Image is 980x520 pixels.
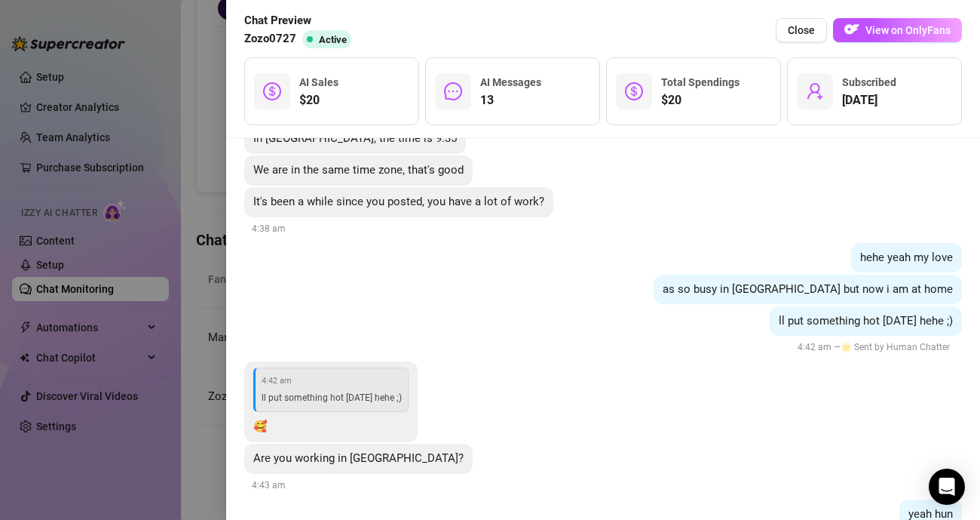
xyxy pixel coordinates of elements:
[776,18,827,42] button: Close
[663,282,953,296] span: as so busy in [GEOGRAPHIC_DATA] but now i am at home
[480,91,541,109] span: 13
[253,195,544,208] span: It's been a while since you posted, you have a lot of work?
[252,480,286,491] span: 4:43 am
[833,18,962,43] a: OFView on OnlyFans
[779,314,953,328] span: ll put something hot [DATE] hehe ;)
[860,251,953,264] span: hehe yeah my love
[841,342,950,352] span: 🌟 Sent by Human Chatter
[444,82,462,100] span: message
[319,34,347,45] span: Active
[833,18,962,42] button: OFView on OnlyFans
[480,76,541,88] span: AI Messages
[929,469,965,505] div: Open Intercom Messenger
[842,91,896,109] span: [DATE]
[262,392,402,403] span: ll put something hot [DATE] hehe ;)
[661,76,740,88] span: Total Spendings
[253,451,464,465] span: Are you working in [GEOGRAPHIC_DATA]?
[253,420,268,433] span: 🥰
[661,91,740,109] span: $20
[253,163,464,177] span: We are in the same time zone, that's good
[252,223,286,234] span: 4:38 am
[299,76,338,88] span: AI Sales
[865,24,951,36] span: View on OnlyFans
[842,76,896,88] span: Subscribed
[299,91,338,109] span: $20
[262,374,402,387] span: 4:42 am
[244,12,357,30] span: Chat Preview
[788,24,815,36] span: Close
[253,131,457,145] span: In [GEOGRAPHIC_DATA], the time is 9:35
[625,82,643,100] span: dollar
[244,30,296,48] span: Zozo0727
[806,82,824,100] span: user-add
[798,342,954,352] span: 4:42 am —
[263,82,281,100] span: dollar
[844,22,859,37] img: OF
